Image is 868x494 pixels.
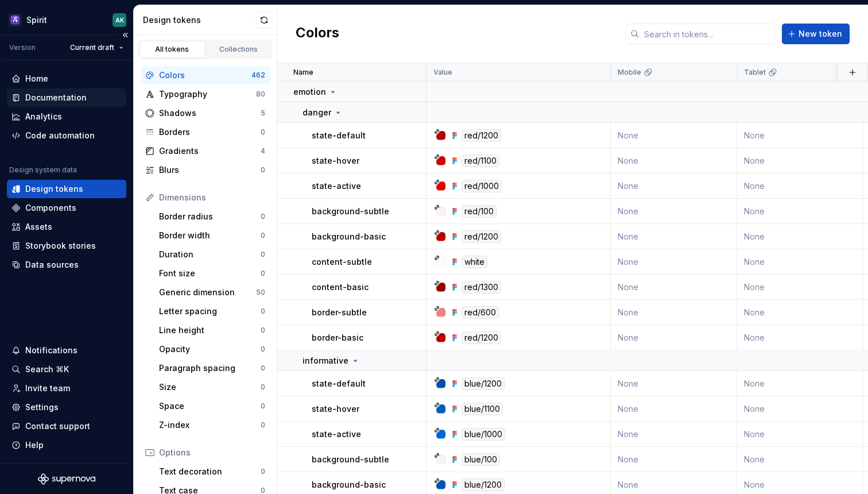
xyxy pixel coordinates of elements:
div: Settings [25,402,59,413]
a: Code automation [7,126,126,145]
td: None [611,396,737,422]
td: None [611,422,737,447]
div: white [462,256,487,268]
a: Documentation [7,88,126,107]
div: blue/1000 [462,428,505,441]
div: Generic dimension [159,287,256,298]
div: Line height [159,325,261,336]
td: None [611,148,737,173]
p: Value [433,68,452,77]
div: blue/1200 [462,377,505,390]
a: Assets [7,218,126,236]
td: None [611,300,737,325]
td: None [737,249,863,275]
div: Search ⌘K [25,364,69,375]
div: Shadows [159,107,261,119]
div: blue/100 [462,453,500,466]
a: Storybook stories [7,237,126,255]
div: red/600 [462,306,499,319]
button: Notifications [7,341,126,360]
div: 0 [261,250,265,259]
button: Search ⌘K [7,360,126,379]
p: background-basic [312,231,386,242]
div: 0 [261,420,265,430]
div: 0 [261,345,265,354]
a: Space0 [154,397,270,415]
div: red/1000 [462,180,502,192]
p: state-active [312,180,361,192]
td: None [737,173,863,199]
div: Assets [25,221,52,233]
div: Opacity [159,344,261,355]
td: None [737,224,863,249]
div: Border radius [159,211,261,222]
td: None [737,300,863,325]
button: New token [782,24,850,44]
p: emotion [293,86,326,98]
p: state-default [312,378,366,389]
a: Colors462 [141,66,270,84]
div: Version [9,43,36,52]
div: Font size [159,268,261,279]
div: Components [25,202,76,214]
p: informative [303,355,348,366]
p: background-subtle [312,454,389,465]
div: Storybook stories [25,240,96,252]
div: Blurs [159,164,261,176]
a: Paragraph spacing0 [154,359,270,377]
div: 0 [261,467,265,476]
div: blue/1100 [462,403,503,415]
a: Home [7,70,126,88]
a: Typography80 [141,85,270,103]
a: Letter spacing0 [154,302,270,321]
a: Design tokens [7,180,126,198]
a: Settings [7,398,126,416]
svg: Supernova Logo [38,473,95,485]
a: Borders0 [141,123,270,141]
td: None [611,173,737,199]
button: Current draft [65,40,129,56]
div: Border width [159,230,261,241]
div: Options [159,447,265,458]
span: Current draft [70,43,114,52]
div: Data sources [25,259,79,271]
td: None [737,275,863,300]
p: Mobile [618,68,641,77]
div: Typography [159,88,256,100]
a: Analytics [7,107,126,126]
div: Home [25,73,48,84]
h2: Colors [296,24,339,44]
span: New token [799,28,842,40]
div: 462 [251,71,265,80]
div: red/1200 [462,331,501,344]
a: Text decoration0 [154,462,270,481]
a: Gradients4 [141,142,270,160]
div: 4 [261,146,265,156]
p: state-hover [312,155,359,167]
p: content-basic [312,281,369,293]
div: Code automation [25,130,95,141]
button: SpiritAK [2,7,131,32]
div: Space [159,400,261,412]
td: None [611,325,737,350]
a: Duration0 [154,245,270,264]
p: danger [303,107,331,118]
div: Dimensions [159,192,265,203]
p: background-subtle [312,206,389,217]
td: None [611,224,737,249]
p: state-hover [312,403,359,415]
p: border-basic [312,332,363,344]
td: None [611,123,737,148]
div: Design system data [9,165,77,175]
div: Collections [210,45,268,54]
td: None [737,325,863,350]
div: blue/1200 [462,478,505,491]
input: Search in tokens... [640,24,775,44]
td: None [611,371,737,396]
div: Duration [159,249,261,260]
div: Gradients [159,145,261,157]
a: Border width0 [154,226,270,245]
div: 80 [256,90,265,99]
p: state-default [312,130,366,141]
div: 0 [261,402,265,411]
